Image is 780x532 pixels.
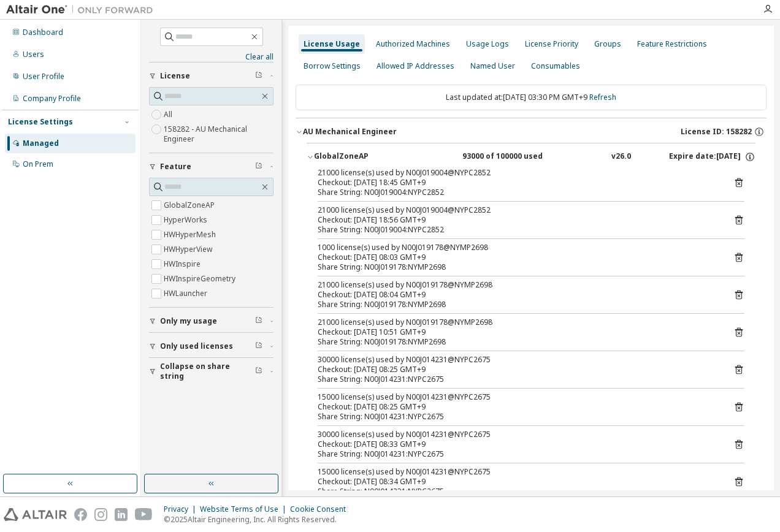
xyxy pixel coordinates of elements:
div: 15000 license(s) used by N00J014231@NYPC2675 [318,467,715,477]
label: HWHyperView [164,242,215,257]
div: Share String: N00J014231:NYPC2675 [318,449,715,459]
div: 1000 license(s) used by N00J019178@NYMP2698 [318,243,715,253]
div: 21000 license(s) used by N00J019178@NYMP2698 [318,280,715,290]
label: HWInspire [164,257,203,272]
div: Checkout: [DATE] 08:25 GMT+9 [318,402,715,412]
div: User Profile [23,72,64,82]
div: Share String: N00J014231:NYPC2675 [318,412,715,422]
div: Share String: N00J019178:NYMP2698 [318,300,715,310]
div: License Settings [8,117,73,127]
div: Share String: N00J019004:NYPC2852 [318,225,715,235]
div: Feature Restrictions [637,39,707,49]
div: v26.0 [611,151,631,162]
button: Collapse on share string [149,358,273,385]
span: Clear filter [255,316,262,326]
div: Usage Logs [466,39,509,49]
div: Managed [23,139,59,148]
img: youtube.svg [135,508,153,521]
div: 15000 license(s) used by N00J014231@NYPC2675 [318,392,715,402]
div: Allowed IP Addresses [377,61,454,71]
div: Checkout: [DATE] 10:51 GMT+9 [318,327,715,337]
div: Dashboard [23,28,63,37]
span: License [160,71,190,81]
div: Users [23,50,44,59]
button: Feature [149,153,273,180]
div: GlobalZoneAP [314,151,424,162]
div: Share String: N00J014231:NYPC2675 [318,487,715,496]
div: Named User [470,61,515,71]
label: HWHyperMesh [164,227,218,242]
div: 21000 license(s) used by N00J019004@NYPC2852 [318,205,715,215]
div: 21000 license(s) used by N00J019004@NYPC2852 [318,168,715,178]
label: HWInspireGeometry [164,272,238,286]
button: GlobalZoneAP93000 of 100000 usedv26.0Expire date:[DATE] [307,143,755,170]
label: HWLauncher [164,286,210,301]
div: Website Terms of Use [200,504,290,514]
div: Checkout: [DATE] 08:04 GMT+9 [318,290,715,300]
div: Share String: N00J019178:NYMP2698 [318,262,715,272]
a: Refresh [589,92,616,102]
div: Checkout: [DATE] 08:33 GMT+9 [318,439,715,449]
div: Groups [594,39,621,49]
span: Clear filter [255,162,262,172]
div: On Prem [23,159,53,169]
button: Only used licenses [149,333,273,360]
div: Checkout: [DATE] 18:45 GMT+9 [318,178,715,188]
div: Last updated at: [DATE] 03:30 PM GMT+9 [296,85,767,110]
span: Feature [160,162,191,172]
div: Share String: N00J014231:NYPC2675 [318,374,715,384]
div: Company Profile [23,94,81,104]
div: Share String: N00J019004:NYPC2852 [318,188,715,197]
span: Only my usage [160,316,217,326]
img: Altair One [6,4,159,16]
button: AU Mechanical EngineerLicense ID: 158282 [296,118,767,145]
div: Checkout: [DATE] 08:25 GMT+9 [318,365,715,374]
img: instagram.svg [94,508,107,521]
div: AU Mechanical Engineer [303,127,397,137]
span: Only used licenses [160,341,233,351]
span: License ID: 158282 [681,127,752,137]
div: Share String: N00J019178:NYMP2698 [318,337,715,347]
label: GlobalZoneAP [164,198,217,213]
div: Checkout: [DATE] 08:03 GMT+9 [318,253,715,262]
div: Authorized Machines [376,39,450,49]
div: Privacy [164,504,200,514]
button: License [149,63,273,89]
label: All [164,107,175,122]
a: Clear all [149,52,273,62]
span: Clear filter [255,367,262,376]
label: HyperWorks [164,213,210,227]
img: altair_logo.svg [4,508,67,521]
div: Borrow Settings [304,61,361,71]
div: Checkout: [DATE] 18:56 GMT+9 [318,215,715,225]
div: Expire date: [DATE] [669,151,755,162]
span: Clear filter [255,71,262,81]
img: linkedin.svg [115,508,128,521]
div: License Priority [525,39,578,49]
div: Consumables [531,61,580,71]
div: Cookie Consent [290,504,353,514]
p: © 2025 Altair Engineering, Inc. All Rights Reserved. [164,514,353,525]
span: Collapse on share string [160,362,255,381]
div: 21000 license(s) used by N00J019178@NYMP2698 [318,317,715,327]
label: 158282 - AU Mechanical Engineer [164,122,273,146]
div: 30000 license(s) used by N00J014231@NYPC2675 [318,430,715,439]
div: License Usage [304,39,360,49]
div: Checkout: [DATE] 08:34 GMT+9 [318,477,715,487]
img: facebook.svg [74,508,87,521]
button: Only my usage [149,308,273,335]
div: 93000 of 100000 used [462,151,573,162]
div: 30000 license(s) used by N00J014231@NYPC2675 [318,355,715,365]
span: Clear filter [255,341,262,351]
